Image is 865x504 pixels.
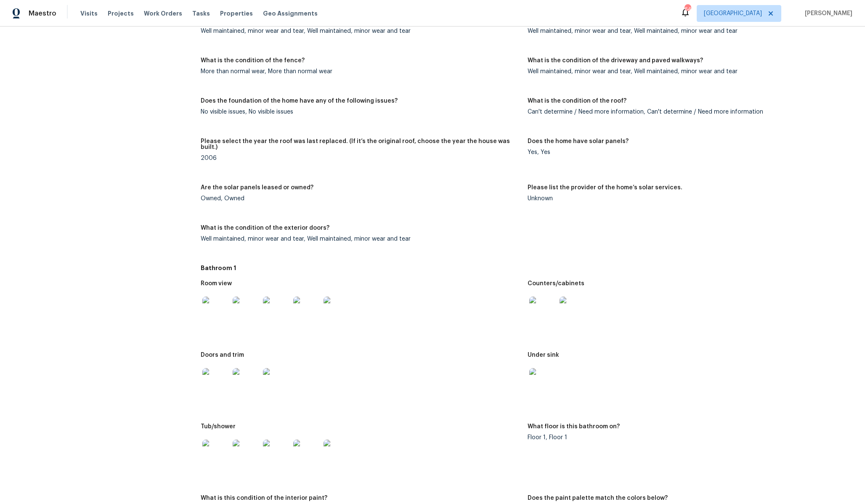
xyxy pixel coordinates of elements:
div: Floor 1, Floor 1 [528,435,848,440]
h5: What floor is this bathroom on? [528,424,620,430]
h5: Bathroom 1 [201,264,855,272]
div: Unknown [528,196,848,202]
span: [PERSON_NAME] [801,9,852,18]
div: More than normal wear, More than normal wear [201,69,521,74]
span: Visits [80,9,98,18]
span: Work Orders [144,9,182,18]
div: 2006 [201,155,521,161]
h5: What is this condition of the interior paint? [201,495,327,501]
h5: Counters/cabinets [528,281,584,286]
div: Well maintained, minor wear and tear, Well maintained, minor wear and tear [528,28,848,34]
span: [GEOGRAPHIC_DATA] [704,9,762,18]
h5: Does the paint palette match the colors below? [528,495,668,501]
h5: Please select the year the roof was last replaced. (If it’s the original roof, choose the year th... [201,138,521,150]
h5: Are the solar panels leased or owned? [201,185,313,191]
div: Owned, Owned [201,196,521,202]
h5: Tub/shower [201,424,236,430]
h5: Does the home have solar panels? [528,138,629,144]
h5: Please list the provider of the home’s solar services. [528,185,682,191]
h5: What is the condition of the exterior doors? [201,225,329,231]
div: Well maintained, minor wear and tear, Well maintained, minor wear and tear [201,236,521,242]
h5: What is the condition of the roof? [528,98,626,104]
div: Can't determine / Need more information, Can't determine / Need more information [528,109,848,115]
h5: Under sink [528,352,559,358]
h5: Does the foundation of the home have any of the following issues? [201,98,398,104]
div: Well maintained, minor wear and tear, Well maintained, minor wear and tear [201,28,521,34]
div: 64 [685,5,690,13]
h5: What is the condition of the driveway and paved walkways? [528,58,703,64]
div: Yes, Yes [528,149,848,155]
span: Projects [108,9,134,18]
h5: What is the condition of the fence? [201,58,305,64]
div: Well maintained, minor wear and tear, Well maintained, minor wear and tear [528,69,848,74]
h5: Room view [201,281,232,286]
span: Maestro [29,9,56,18]
h5: Doors and trim [201,352,244,358]
span: Geo Assignments [263,9,318,18]
span: Properties [220,9,253,18]
div: No visible issues, No visible issues [201,109,521,115]
span: Tasks [192,11,210,16]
